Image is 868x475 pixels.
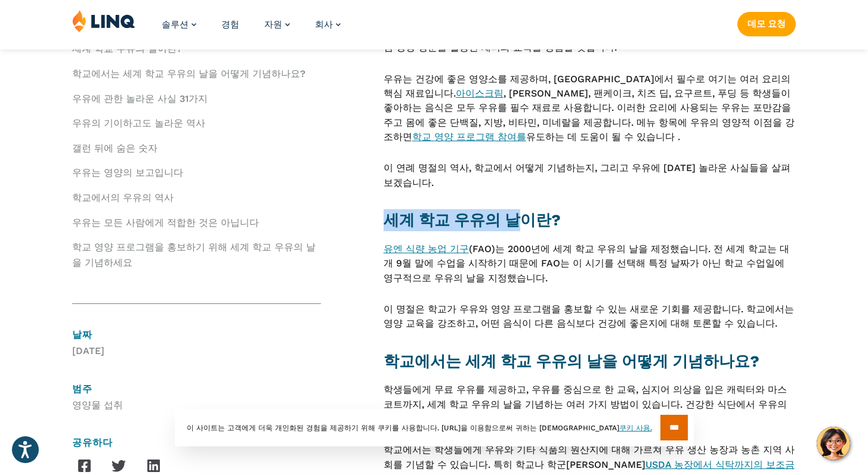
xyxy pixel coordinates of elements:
a: 우유는 모든 사람에게 적합한 것은 아닙니다 [72,217,259,228]
a: 아이스크림 [456,88,503,99]
font: 이 명절은 학교가 우유와 영양 프로그램을 홍보할 수 있는 새로운 기회를 제공합니다. 학교에서는 영양 교육을 강조하고, 어떤 음식이 다른 음식보다 건강에 좋은지에 대해 토론할 ... [384,303,794,329]
font: 유도하는 데 도움이 될 수 있습니다 . [526,131,680,142]
a: 학교 영양 프로그램 참여를 [412,131,526,142]
font: 우유는 건강에 좋은 영양소를 제공하며, [GEOGRAPHIC_DATA]에서 필수로 여기는 여러 요리의 핵심 재료입니다. [384,73,790,99]
font: 회사 [315,19,333,30]
a: 회사 [315,19,341,30]
font: 학교에서는 세계 학교 우유의 날을 어떻게 기념하나요? [384,352,759,370]
a: 학교에서는 세계 학교 우유의 날을 어떻게 기념하나요? [72,68,305,79]
font: FAO)는 2000년에 세계 학교 우유의 날을 제정했습니다. 전 세계 학교는 대개 9월 말에 수업을 시작하기 때문에 FAO는 이 시기를 선택해 특정 날짜가 아닌 학교 수업일에... [384,243,789,284]
a: 학교에서의 우유의 역사 [72,192,174,203]
a: 우유의 기이하고도 놀라운 역사 [72,117,205,129]
a: 우유는 영양의 보고입니다 [72,167,183,178]
font: , [PERSON_NAME], 팬케이크, 치즈 딥, 요구르트, 푸딩 등 학생들이 좋아하는 음식은 모두 우유를 필수 재료로 사용합니다. 이러한 요리에 사용되는 우유는 포만감을 ... [384,88,795,142]
font: [DATE] [72,345,104,356]
font: 솔루션 [162,19,189,30]
font: 이 연례 명절의 역사, 학교에서 어떻게 기념하는지, 그리고 우유에 [DATE] 놀라운 사실들을 살펴보겠습니다. [384,162,790,188]
font: 범주 [72,383,92,395]
font: 데모 요청 [747,18,786,29]
a: 우유에 관한 놀라운 사실 31가지 [72,93,208,104]
a: 데모 요청 [737,12,796,36]
nav: 버튼 탐색 [737,10,796,36]
font: 자원 [264,19,282,30]
a: 갤런 뒤에 숨은 숫자 [72,142,157,154]
a: 자원 [264,19,290,30]
a: 경험 [221,19,239,30]
font: 학교에서는 학생들에게 우유와 기타 식품의 원산지에 대해 가르쳐 우유 생산 농장과 농촌 지역 사회를 기념할 수 있습니다. 특히 학교나 학군[PERSON_NAME] [384,444,795,470]
img: LINQ | K‑12 소프트웨어 [72,10,135,32]
font: ( [469,243,472,254]
button: Hello, have a question? Let’s chat. [817,427,850,460]
a: 솔루션 [162,19,196,30]
font: 세계 학교 우유의 날이란? [384,211,561,229]
font: 쿠키 사용. [619,424,652,432]
font: 학생들에게 무료 우유를 제공하고, 우유를 중심으로 한 교육, 심지어 의상을 입은 캐릭터와 마스코트까지, 세계 학교 우유의 날을 기념하는 여러 가지 방법이 있습니다. 건강한 식... [384,384,787,424]
nav: 기본 탐색 [162,10,341,49]
a: 유엔 식량 농업 기구 [384,243,469,254]
font: 이 사이트는 고객에게 더욱 개인화된 경험을 제공하기 위해 쿠키를 사용합니다. [URL]을 이용함으로써 귀하는 [DEMOGRAPHIC_DATA] [187,424,619,432]
a: 학교 영양 프로그램을 홍보하기 위해 세계 학교 우유의 날을 기념하세요 [72,241,316,268]
font: 날짜 [72,329,92,340]
a: 영양물 섭취 [72,399,123,411]
a: 쿠키 사용. [619,423,652,433]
